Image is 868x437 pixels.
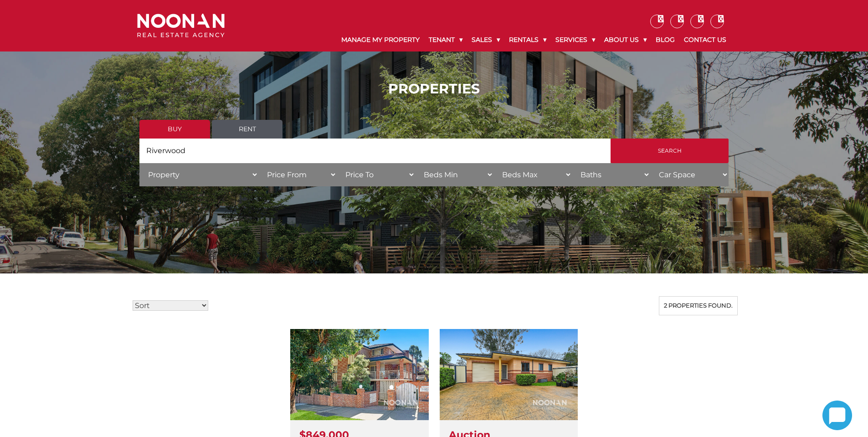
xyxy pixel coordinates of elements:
[551,28,600,51] a: Services
[133,300,208,311] select: Sort Listings
[504,28,551,51] a: Rentals
[139,139,611,163] input: Search by suburb, postcode or area
[139,120,210,139] a: Buy
[600,28,651,51] a: About Us
[424,28,467,51] a: Tenant
[337,28,424,51] a: Manage My Property
[137,14,225,38] img: Noonan Real Estate Agency
[679,28,731,51] a: Contact Us
[611,139,729,163] input: Search
[467,28,504,51] a: Sales
[659,296,738,315] div: 2 properties found.
[212,120,282,139] a: Rent
[651,28,679,51] a: Blog
[139,81,729,97] h1: PROPERTIES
